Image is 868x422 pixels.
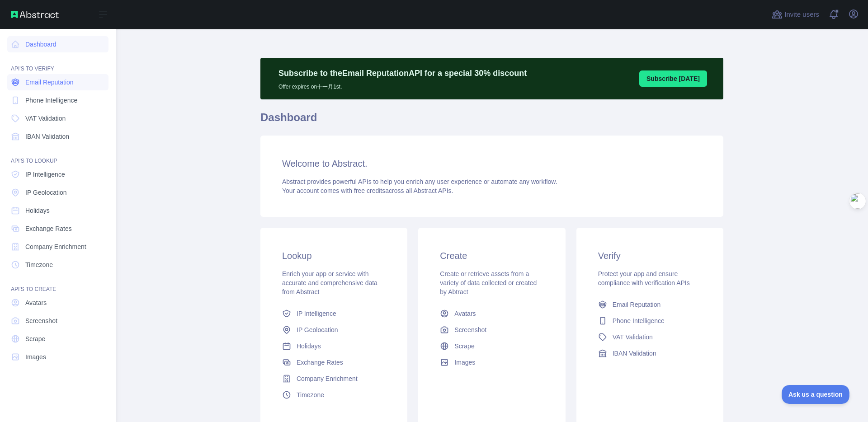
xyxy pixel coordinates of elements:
[454,309,476,318] span: Avatars
[7,74,108,90] a: Email Reputation
[7,349,108,365] a: Images
[454,358,475,367] span: Images
[782,385,850,404] iframe: Toggle Customer Support
[613,333,653,342] span: VAT Validation
[436,338,547,354] a: Scrape
[25,334,45,343] span: Scrape
[7,184,108,201] a: IP Geolocation
[11,11,59,18] img: Abstract API
[297,390,324,399] span: Timezone
[594,296,705,313] a: Email Reputation
[297,325,338,334] span: IP Geolocation
[354,187,385,194] span: free credits
[613,349,656,358] span: IBAN Validation
[454,342,474,351] span: Scrape
[7,92,108,108] a: Phone Intelligence
[598,249,702,262] h3: Verify
[7,54,108,72] div: API'S TO VERIFY
[278,322,389,338] a: IP Geolocation
[282,187,453,194] span: Your account comes with across all Abstract APIs.
[7,275,108,293] div: API'S TO CREATE
[7,220,108,237] a: Exchange Rates
[278,305,389,322] a: IP Intelligence
[297,309,336,318] span: IP Intelligence
[7,295,108,311] a: Avatars
[598,270,690,286] span: Protect your app and ensure compliance with verification APIs
[7,331,108,347] a: Scrape
[278,67,527,80] p: Subscribe to the Email Reputation API for a special 30 % discount
[7,128,108,145] a: IBAN Validation
[25,78,74,87] span: Email Reputation
[278,80,527,90] p: Offer expires on 十一月 1st.
[278,370,389,387] a: Company Enrichment
[613,316,665,325] span: Phone Intelligence
[440,270,537,295] span: Create or retrieve assets from a variety of data collected or created by Abtract
[7,146,108,164] div: API'S TO LOOKUP
[613,300,661,309] span: Email Reputation
[25,114,66,123] span: VAT Validation
[260,110,723,132] h1: Dashboard
[7,202,108,219] a: Holidays
[282,270,377,295] span: Enrich your app or service with accurate and comprehensive data from Abstract
[297,358,343,367] span: Exchange Rates
[25,316,57,325] span: Screenshot
[25,298,47,307] span: Avatars
[25,260,53,269] span: Timezone
[7,257,108,273] a: Timezone
[594,345,705,361] a: IBAN Validation
[440,249,543,262] h3: Create
[7,313,108,329] a: Screenshot
[25,352,46,361] span: Images
[282,249,386,262] h3: Lookup
[784,9,819,20] span: Invite users
[278,338,389,354] a: Holidays
[25,206,50,215] span: Holidays
[7,36,108,52] a: Dashboard
[639,70,707,87] button: Subscribe [DATE]
[436,305,547,322] a: Avatars
[282,157,702,170] h3: Welcome to Abstract.
[594,313,705,329] a: Phone Intelligence
[25,188,67,197] span: IP Geolocation
[25,242,86,251] span: Company Enrichment
[297,374,358,383] span: Company Enrichment
[278,387,389,403] a: Timezone
[436,322,547,338] a: Screenshot
[25,170,65,179] span: IP Intelligence
[278,354,389,370] a: Exchange Rates
[7,110,108,127] a: VAT Validation
[7,239,108,255] a: Company Enrichment
[282,178,557,185] span: Abstract provides powerful APIs to help you enrich any user experience or automate any workflow.
[436,354,547,370] a: Images
[297,342,321,351] span: Holidays
[594,329,705,345] a: VAT Validation
[25,96,77,105] span: Phone Intelligence
[25,224,72,233] span: Exchange Rates
[7,166,108,183] a: IP Intelligence
[770,7,821,22] button: Invite users
[25,132,69,141] span: IBAN Validation
[454,325,486,334] span: Screenshot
